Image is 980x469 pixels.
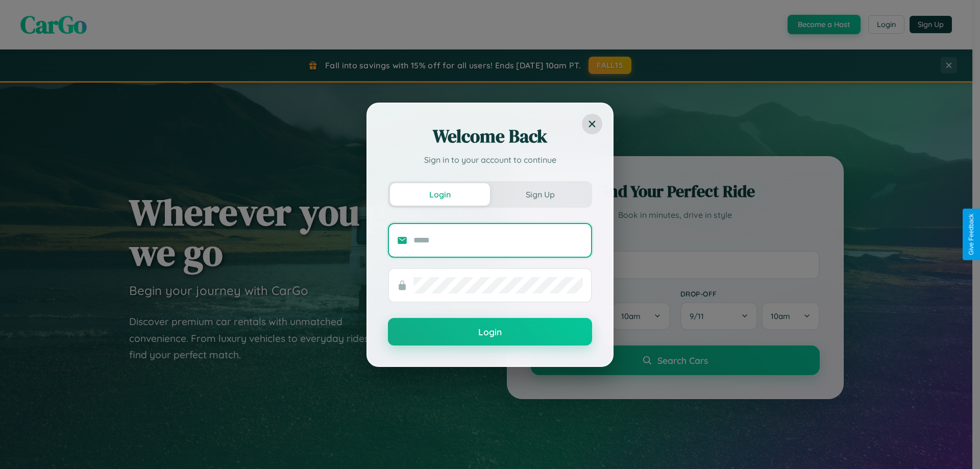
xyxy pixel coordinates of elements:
[388,124,592,149] h2: Welcome Back
[390,183,490,206] button: Login
[388,154,592,166] p: Sign in to your account to continue
[388,318,592,345] button: Login
[968,214,975,255] div: Give Feedback
[490,183,590,206] button: Sign Up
